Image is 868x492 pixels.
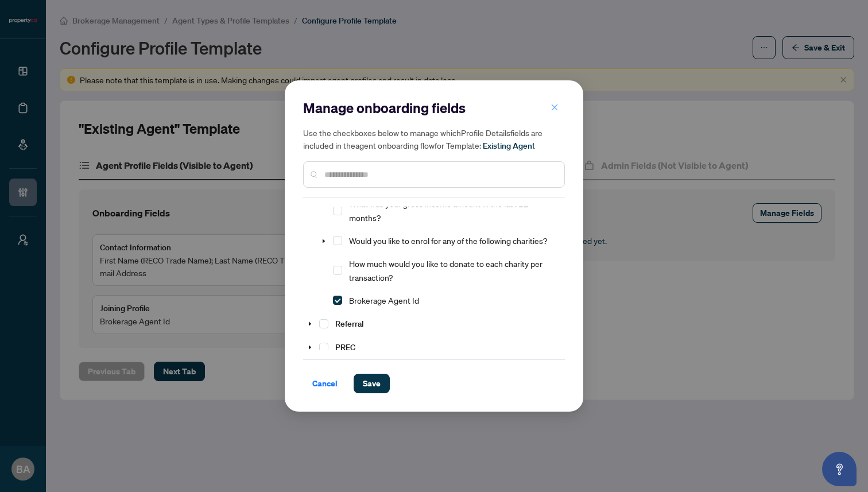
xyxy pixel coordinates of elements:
[354,374,390,393] button: Save
[822,452,857,486] button: Open asap
[331,340,360,354] span: PREC
[344,257,558,284] span: How much would you like to donate to each charity per transaction?
[335,319,363,329] span: Referral
[349,258,542,282] span: How much would you like to donate to each charity per transaction?
[319,343,328,352] span: Select PREC
[349,235,547,246] span: Would you like to enrol for any of the following charities?
[303,99,565,117] h2: Manage onboarding fields
[333,206,342,215] span: Select What was your gross income amount in the last 12 months?
[333,266,342,275] span: Select How much would you like to donate to each charity per transaction?
[333,296,342,305] span: Select Brokerage Agent Id
[331,316,368,331] span: Referral
[312,374,338,393] span: Cancel
[483,141,535,151] span: Existing Agent
[303,374,347,393] button: Cancel
[344,234,552,247] span: Would you like to enrol for any of the following charities?
[335,342,355,352] span: PREC
[333,236,342,245] span: Select Would you like to enrol for any of the following charities?
[307,321,313,327] span: caret-down
[344,293,424,307] span: Brokerage Agent Id
[551,103,559,111] span: close
[363,374,381,393] span: Save
[319,319,328,328] span: Select Referral
[344,197,558,224] span: What was your gross income amount in the last 12 months?
[349,295,419,305] span: Brokerage Agent Id
[321,238,327,244] span: caret-down
[303,126,565,152] h5: Use the checkboxes below to manage which Profile Details fields are included in the agent onboard...
[307,344,313,350] span: caret-down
